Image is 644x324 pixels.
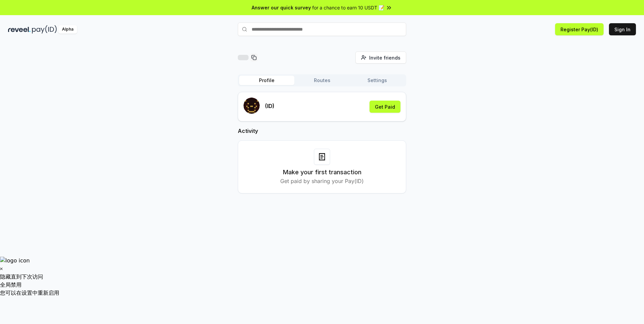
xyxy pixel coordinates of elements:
[32,25,57,34] img: pay_id
[283,168,361,177] h3: Make your first transaction
[280,177,364,185] p: Get paid by sharing your Pay(ID)
[555,23,604,35] button: Register Pay(ID)
[239,76,294,85] button: Profile
[312,4,384,11] span: for a chance to earn 10 USDT 📝
[8,25,31,34] img: reveel_dark
[58,25,77,34] div: Alpha
[265,102,275,110] p: (ID)
[238,127,406,135] h2: Activity
[369,54,400,61] span: Invite friends
[355,51,406,64] button: Invite friends
[369,101,400,113] button: Get Paid
[294,76,350,85] button: Routes
[609,23,636,35] button: Sign In
[350,76,405,85] button: Settings
[252,4,311,11] span: Answer our quick survey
